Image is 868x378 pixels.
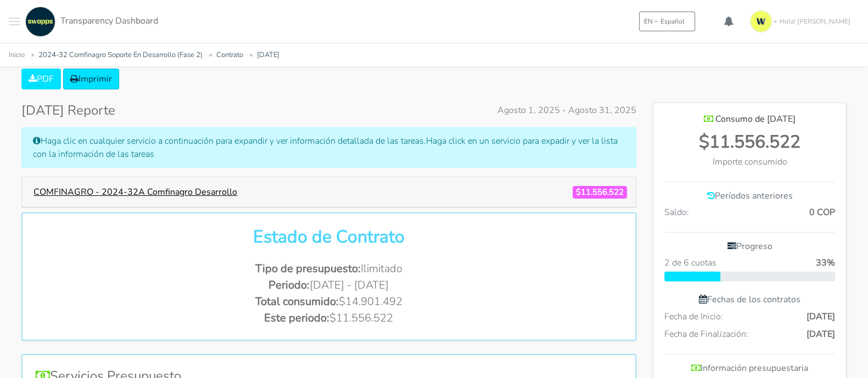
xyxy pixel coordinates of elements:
[746,6,859,37] a: Hola! [PERSON_NAME]
[21,69,61,89] a: PDF
[807,310,835,323] span: [DATE]
[664,310,723,323] span: Fecha de Inicio:
[9,50,25,60] a: Inicio
[664,295,835,305] h6: Fechas de los contratos
[216,50,243,60] a: Contrato
[664,191,835,201] h6: Períodos anteriores
[664,363,835,374] h6: Información presupuestaria
[21,103,115,119] h4: [DATE] Reporte
[497,104,636,117] span: Agosto 1, 2025 - Agosto 31, 2025
[664,155,835,168] div: Importe consumido
[268,278,310,292] span: Periodo:
[664,129,835,155] div: $11.556.522
[23,7,158,37] a: Transparency Dashboard
[38,50,203,60] a: 2024-32 Comfinagro Soporte En Desarrollo (Fase 2)
[780,16,850,26] span: Hola! [PERSON_NAME]
[257,50,279,60] a: [DATE]
[639,12,695,31] button: ENEspañol
[63,69,119,89] a: Imprimir
[60,15,158,27] span: Transparency Dashboard
[664,241,835,252] h6: Progreso
[816,256,835,269] span: 33%
[660,16,685,26] span: Español
[807,328,835,341] span: [DATE]
[255,294,339,309] span: Total consumido:
[36,310,622,326] li: $11.556.522
[664,256,716,269] span: 2 de 6 cuotas
[21,127,636,168] div: Haga clic en cualquier servicio a continuación para expandir y ver información detallada de las t...
[25,7,55,37] img: swapps-linkedin-v2.jpg
[36,227,622,247] h2: Estado de Contrato
[36,277,622,294] li: [DATE] - [DATE]
[809,206,835,219] span: 0 COP
[750,10,772,32] img: isotipo-3-3e143c57.png
[36,261,622,277] li: Ilimitado
[664,206,689,219] span: Saldo:
[264,311,329,325] span: Este periodo:
[255,261,361,276] span: Tipo de presupuesto:
[573,186,627,199] span: $11.556.522
[664,328,748,341] span: Fecha de Finalización:
[715,113,796,125] span: Consumo de [DATE]
[9,7,20,37] button: Toggle navigation menu
[26,182,244,202] button: COMFINAGRO - 2024-32A Comfinagro Desarrollo
[36,294,622,310] li: $14.901.492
